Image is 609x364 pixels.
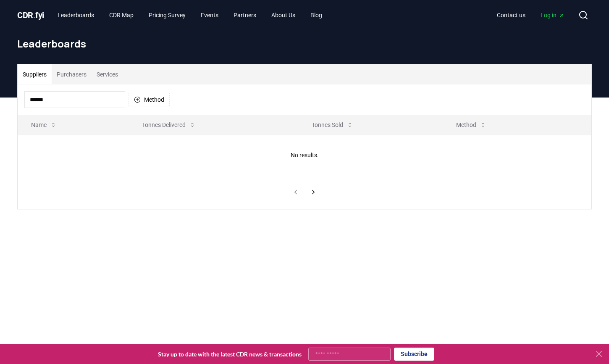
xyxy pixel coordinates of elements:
nav: Main [51,8,329,23]
h1: Leaderboards [17,37,592,50]
button: next page [306,184,320,200]
button: Tonnes Delivered [135,116,202,133]
a: About Us [265,8,302,23]
a: Contact us [490,8,532,23]
a: Leaderboards [51,8,101,23]
a: Events [194,8,225,23]
button: Method [449,116,493,133]
button: Method [129,93,170,106]
a: Blog [304,8,329,23]
span: Log in [541,11,565,19]
button: Suppliers [18,64,52,84]
span: . [33,10,36,20]
button: Services [92,64,123,84]
a: Pricing Survey [142,8,192,23]
a: Partners [227,8,263,23]
button: Name [24,116,63,133]
button: Purchasers [52,64,92,84]
button: Tonnes Sold [305,116,360,133]
td: No results. [18,135,591,175]
a: Log in [534,8,572,23]
span: CDR fyi [17,10,44,20]
a: CDR.fyi [17,9,44,21]
nav: Main [490,8,572,23]
a: CDR Map [102,8,140,23]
